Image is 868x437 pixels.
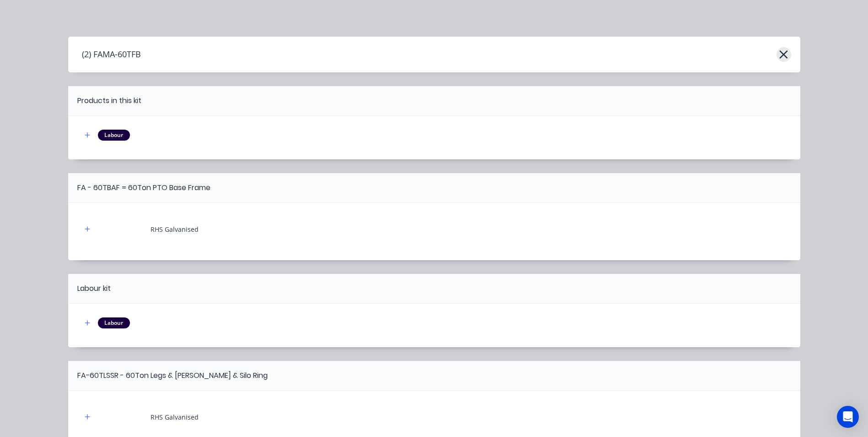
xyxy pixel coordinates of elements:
div: Open Intercom Messenger [837,406,859,428]
div: Labour [98,317,130,328]
div: Products in this kit [77,95,141,106]
div: FA - 60TBAF = 60Ton PTO Base Frame [77,182,210,193]
div: RHS Galvanised [151,224,199,234]
h4: (2) FAMA-60TFB [68,46,141,63]
div: FA-60TLSSR - 60Ton Legs & [PERSON_NAME] & Silo Ring [77,370,268,381]
div: Labour kit [77,283,111,294]
div: RHS Galvanised [151,412,199,422]
div: Labour [98,130,130,141]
